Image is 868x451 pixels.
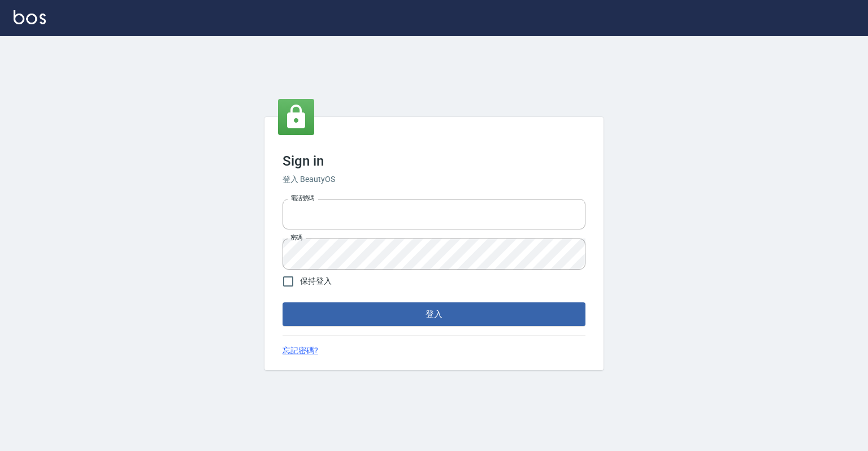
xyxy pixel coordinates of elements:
label: 電話號碼 [290,194,314,202]
a: 忘記密碼? [283,345,318,357]
button: 登入 [283,302,585,326]
img: Logo [14,10,46,24]
label: 密碼 [290,233,302,242]
span: 保持登入 [300,275,332,287]
h6: 登入 BeautyOS [283,174,585,185]
h3: Sign in [283,153,585,169]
